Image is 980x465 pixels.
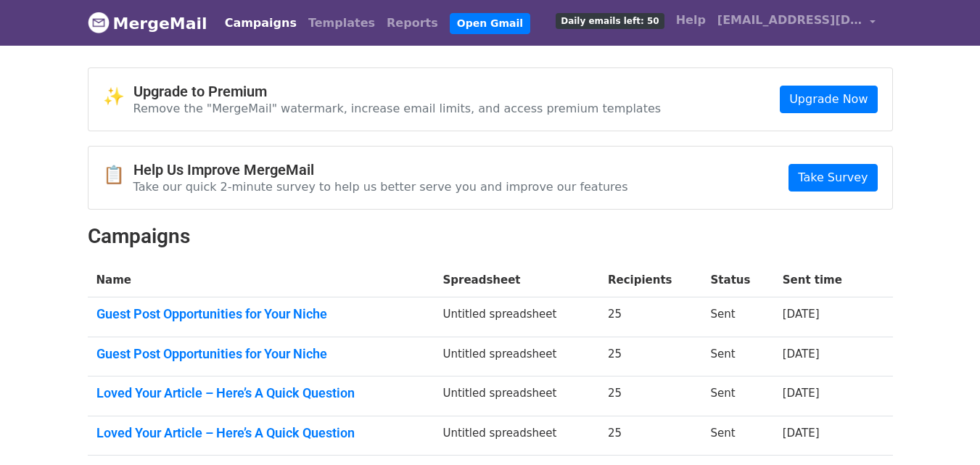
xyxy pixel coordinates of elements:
[774,263,871,297] th: Sent time
[670,6,712,35] a: Help
[702,416,774,456] td: Sent
[434,416,599,456] td: Untitled spreadsheet
[599,376,702,416] td: 25
[96,425,426,441] a: Loved Your Article – Here’s A Quick Question
[599,263,702,297] th: Recipients
[302,9,381,38] a: Templates
[88,12,110,33] img: MergeMail logo
[783,427,820,440] a: [DATE]
[599,337,702,376] td: 25
[88,224,893,249] h2: Campaigns
[599,297,702,337] td: 25
[103,165,133,186] span: 📋
[702,337,774,376] td: Sent
[717,12,862,29] span: [EMAIL_ADDRESS][DOMAIN_NAME]
[702,263,774,297] th: Status
[133,179,628,194] p: Take our quick 2-minute survey to help us better serve you and improve our features
[96,306,426,322] a: Guest Post Opportunities for Your Niche
[783,387,820,400] a: [DATE]
[780,86,877,113] a: Upgrade Now
[88,263,435,297] th: Name
[702,297,774,337] td: Sent
[96,346,426,362] a: Guest Post Opportunities for Your Niche
[599,416,702,456] td: 25
[434,376,599,416] td: Untitled spreadsheet
[103,86,133,107] span: ✨
[783,347,820,361] a: [DATE]
[783,308,820,321] a: [DATE]
[434,297,599,337] td: Untitled spreadsheet
[133,83,662,100] h4: Upgrade to Premium
[434,337,599,376] td: Untitled spreadsheet
[550,6,670,35] a: Daily emails left: 50
[381,9,444,38] a: Reports
[88,8,207,38] a: MergeMail
[556,13,664,29] span: Daily emails left: 50
[450,13,530,34] a: Open Gmail
[96,385,426,401] a: Loved Your Article – Here’s A Quick Question
[788,164,877,192] a: Take Survey
[219,9,302,38] a: Campaigns
[133,161,628,178] h4: Help Us Improve MergeMail
[712,6,881,40] a: [EMAIL_ADDRESS][DOMAIN_NAME]
[702,376,774,416] td: Sent
[133,101,662,116] p: Remove the "MergeMail" watermark, increase email limits, and access premium templates
[434,263,599,297] th: Spreadsheet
